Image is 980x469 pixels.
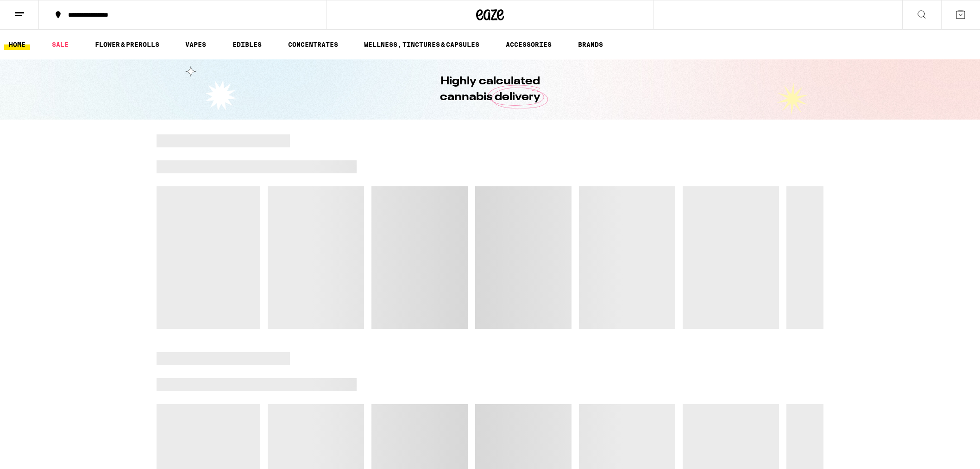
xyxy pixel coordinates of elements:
[359,39,484,50] a: WELLNESS, TINCTURES & CAPSULES
[47,39,73,50] a: SALE
[90,39,164,50] a: FLOWER & PREROLLS
[283,39,343,50] a: CONCENTRATES
[4,39,30,50] a: HOME
[228,39,266,50] a: EDIBLES
[501,39,556,50] a: ACCESSORIES
[414,74,566,105] h1: Highly calculated cannabis delivery
[181,39,211,50] a: VAPES
[573,39,608,50] a: BRANDS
